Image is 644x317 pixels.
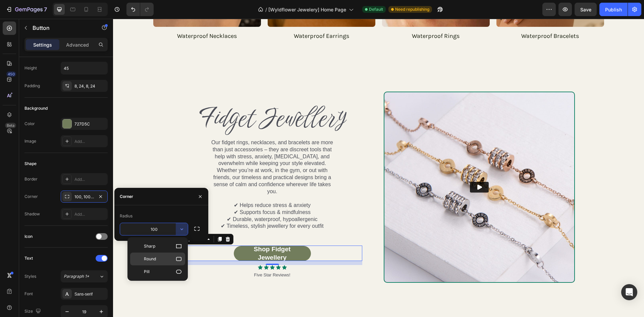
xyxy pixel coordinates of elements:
span: Round [144,256,156,262]
p: Five Star Reviews! [70,253,249,260]
div: Icon [24,233,33,240]
div: 8, 24, 8, 24 [74,83,106,89]
div: Border [24,176,38,182]
input: Auto [61,62,107,74]
p: Shop Fidget Jewellery [129,226,190,243]
a: Shop Fidget Jewellery [121,227,198,242]
div: Radius [120,213,132,219]
div: Shadow [24,211,40,217]
div: Image [24,138,36,144]
div: Corner [24,194,38,200]
div: Sans-serif [74,291,106,297]
span: Need republishing [395,6,429,12]
div: Color [24,121,35,127]
div: Shape [24,161,37,167]
iframe: Design area [113,19,644,317]
p: 7 [44,5,47,13]
p: Settings [33,41,52,48]
div: Font [24,291,33,297]
div: Height [24,65,37,71]
div: Add... [74,139,106,145]
div: Size [24,307,42,316]
div: 727D5C [74,121,106,127]
input: Auto [120,223,188,235]
img: Alt image [271,73,461,263]
p: Advanced [66,41,89,48]
span: Pill [144,269,150,275]
div: Styles [24,273,36,279]
div: Background [24,105,48,111]
div: Add... [74,211,106,217]
button: Save [575,3,597,16]
span: / [265,6,267,13]
div: Text [24,255,33,261]
button: 7 [3,3,50,16]
div: Button [78,217,93,223]
div: Padding [24,83,40,89]
div: Beta [5,123,16,128]
div: Add... [74,176,106,182]
span: [Wyldflower Jewelery] Home Page [268,6,346,13]
div: Corner [120,194,133,200]
div: Undo/Redo [126,3,154,16]
span: Save [580,7,591,12]
div: Open Intercom Messenger [621,284,637,300]
button: Paragraph 1* [61,270,108,282]
button: Play [357,163,376,174]
div: 450 [6,71,16,77]
span: Sharp [144,243,155,249]
button: Publish [599,3,628,16]
p: Button [33,24,90,32]
span: Paragraph 1* [64,273,89,279]
span: Default [369,6,383,12]
div: Publish [605,6,622,13]
div: 100, 100, 100, 100 [74,194,94,200]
